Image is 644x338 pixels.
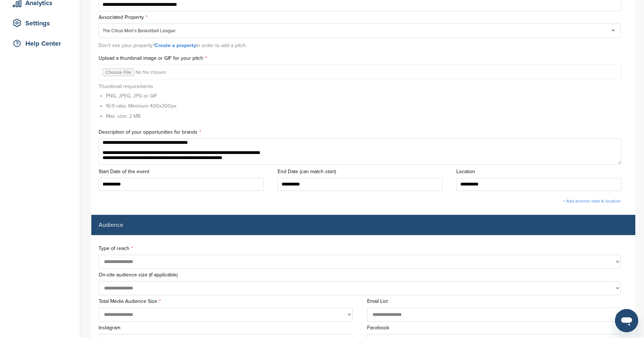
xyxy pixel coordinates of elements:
div: Don't see your property? in order to add a pitch. [99,39,628,52]
label: On-site audience size (if applicable) [99,272,628,278]
div: Settings [11,17,72,30]
a: Create a property [155,42,196,49]
label: Email List [367,299,628,304]
li: PNG, JPEG, JPG or GIF [106,92,176,100]
label: Location [456,169,628,174]
li: Max. size: 2 MB [106,112,176,120]
div: Thumbnail requirements [99,84,176,122]
iframe: Button to launch messaging window [615,309,638,332]
label: Facebook [367,325,628,330]
label: Description of your opportunities for brands [99,130,628,135]
div: Help Center [11,37,72,50]
label: Upload a thumbnail image or GIF for your pitch [99,56,628,61]
label: Audience [99,222,123,228]
label: Type of reach [99,246,628,251]
label: End Date (can match start) [278,169,449,174]
a: + Add another date & location [563,199,621,204]
li: 16:9 ratio. Minimum 400x300px [106,102,176,110]
a: Settings [7,15,72,32]
label: Total Media Audience Size [99,299,360,304]
a: Help Center [7,35,72,52]
div: The Citrus Men's Basketball League [103,28,175,34]
label: Associated Property [99,15,628,20]
label: Start Date of the event [99,169,270,174]
label: Instagram [99,325,360,330]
